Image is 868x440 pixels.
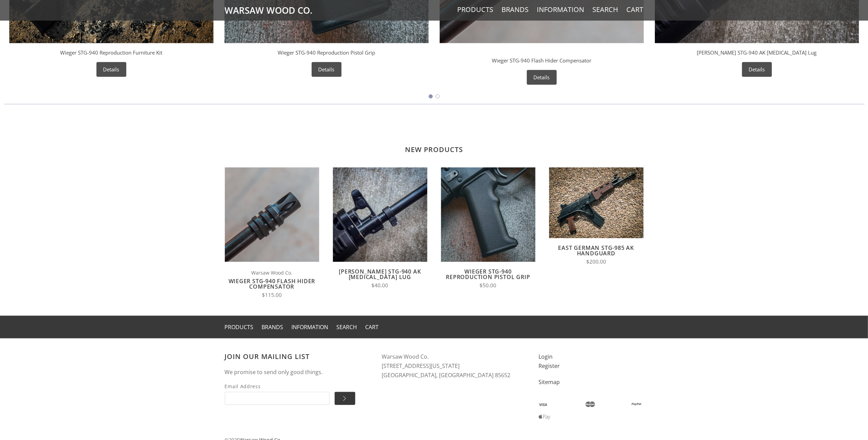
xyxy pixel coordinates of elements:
[517,49,567,57] div: Warsaw Wood Co.
[742,62,772,77] a: Details
[292,323,328,331] a: Information
[225,167,319,262] img: Wieger STG-940 Flash Hider Compensator
[446,268,530,281] a: Wieger STG-940 Reproduction Pistol Grip
[593,5,618,14] a: Search
[441,167,535,262] img: Wieger STG-940 Reproduction Pistol Grip
[586,258,606,265] span: $200.00
[436,94,440,99] button: Go to slide 2
[262,291,282,299] span: $115.00
[312,62,342,77] a: Details
[429,94,433,99] button: Go to slide 1
[492,57,591,64] a: Wieger STG-940 Flash Hider Compensator
[60,49,162,56] a: Wieger STG-940 Reproduction Furniture Kit
[225,392,329,405] input: Email Address
[225,368,368,377] p: We promise to send only good things.
[558,244,634,257] a: East German STG-985 AK Handguard
[697,49,817,56] a: [PERSON_NAME] STG-940 AK [MEDICAL_DATA] Lug
[337,323,357,331] a: Search
[229,277,315,290] a: Wieger STG-940 Flash Hider Compensator
[225,352,368,361] h3: Join our mailing list
[539,378,560,386] a: Sitemap
[278,49,375,56] a: Wieger STG-940 Reproduction Pistol Grip
[335,392,355,405] input: 
[372,282,389,289] span: $40.00
[539,353,553,360] a: Login
[339,268,421,281] a: [PERSON_NAME] STG-940 AK [MEDICAL_DATA] Lug
[366,323,379,331] a: Cart
[225,125,644,154] h2: New Products
[225,269,319,277] span: Warsaw Wood Co.
[96,62,126,77] a: Details
[225,323,254,331] a: Products
[382,352,525,380] address: Warsaw Wood Co. [STREET_ADDRESS][US_STATE] [GEOGRAPHIC_DATA], [GEOGRAPHIC_DATA] 85652
[537,5,585,14] a: Information
[480,282,497,289] span: $50.00
[225,382,329,390] span: Email Address
[549,167,644,238] img: East German STG-985 AK Handguard
[527,70,557,85] a: Details
[333,167,427,262] img: Wieger STG-940 AK Bayonet Lug
[502,5,529,14] a: Brands
[262,323,283,331] a: Brands
[458,5,494,14] a: Products
[627,5,644,14] a: Cart
[539,362,560,370] a: Register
